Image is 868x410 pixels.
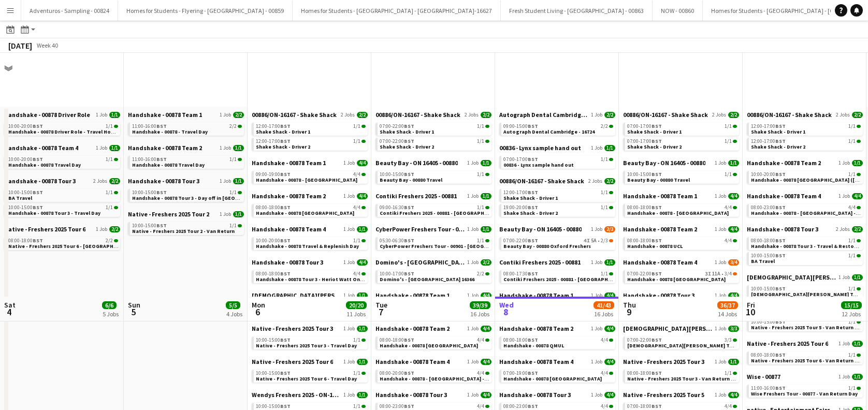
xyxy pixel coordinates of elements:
a: 07:00-22:00BST1/1Shake Shack - Driver 1 [380,123,489,135]
span: BST [775,204,786,211]
span: Handshake - 00878 Tour 3 [4,177,76,185]
span: 1/1 [848,124,856,129]
button: Fresh Student Living - [GEOGRAPHIC_DATA] - 00863 [501,1,653,21]
span: Native - Freshers 2025 Tour 2 [128,210,209,218]
div: 00886/ON-16167 - Shake Shack2 Jobs2/207:00-22:00BST1/1Shake Shack - Driver 107:00-22:00BST1/1Shak... [375,111,491,159]
span: Handshake - 00878 Tour 3 - Day off in Edinburgh [132,195,274,201]
span: 1/1 [481,193,491,199]
span: Handshake - 00878 Team 2 [128,144,202,152]
a: Autograph Dental Cambridge - 167241 Job2/2 [499,111,615,119]
div: Handshake - 00878 Tour 31 Job1/110:00-15:00BST1/1Handshake - 00878 Tour 3 - Day off in [GEOGRAPHI... [128,177,244,210]
span: 11:00-16:00 [132,124,167,129]
span: 07:00-17:00 [627,139,662,144]
span: 4/4 [725,205,732,210]
span: 1/1 [481,160,491,166]
span: 2 Jobs [712,112,726,118]
span: Handshake - 00878 Travel Day [132,162,205,168]
span: 1/1 [353,139,360,144]
a: 00886/ON-16167 - Shake Shack2 Jobs2/2 [375,111,491,119]
button: Homes for Students - Flyering - [GEOGRAPHIC_DATA] - 00859 [118,1,293,21]
span: BST [33,189,43,196]
span: 1 Job [838,160,850,166]
span: Beauty Bay - ON 16405 - 00880 [623,159,705,167]
a: Handshake - 00878 Team 11 Job4/4 [623,192,739,200]
a: 12:00-17:00BST1/1Shake Shack - Driver 2 [751,138,861,150]
span: 2/2 [106,238,113,243]
div: 00836 - Lynx sample hand out1 Job1/107:00-17:00BST1/100836 - Lynx sample hand out [499,144,615,177]
div: Contiki Freshers 2025 - 008811 Job1/109:00-16:30BST1/1Contiki Freshers 2025 - 00881 - [GEOGRAPHIC... [375,192,491,225]
div: Handshake - 00878 Team 11 Job4/408:00-18:00BST4/4Handshake - 00878 - [GEOGRAPHIC_DATA] [623,192,739,225]
span: Handshake - 00878 Travel Day [8,162,81,168]
span: Beauty Bay - 00880 Travel [380,177,442,183]
span: 07:00-22:00 [380,124,414,129]
span: Shake Shack - Driver 2 [380,143,434,150]
span: 1 Job [591,112,602,118]
a: 10:00-20:00BST1/1Handshake - 00878 [GEOGRAPHIC_DATA] ([GEOGRAPHIC_DATA]) [751,171,861,183]
span: Beauty Bay - 00880 Travel [627,177,690,183]
span: BST [156,189,167,196]
span: 08:00-18:00 [8,238,43,243]
span: 1 Job [220,178,231,184]
span: 1/1 [477,205,484,210]
span: BST [156,123,167,129]
span: Beauty Bay - ON 16405 - 00880 [375,159,458,167]
span: 10:00-15:00 [380,172,414,177]
span: Beauty Bay - ON 16405 - 00880 [499,225,582,233]
span: CyberPower Freshers Tour - 00901 [375,225,465,233]
a: Native - Freshers 2025 Tour 61 Job2/2 [4,225,120,233]
span: 2/2 [601,124,608,129]
span: BST [775,171,786,178]
span: 2/2 [109,226,120,232]
span: 1/1 [848,172,856,177]
span: 2 Jobs [465,112,479,118]
span: Shake Shack - Driver 2 [751,143,805,150]
div: Beauty Bay - ON 16405 - 008801 Job1/110:00-15:00BST1/1Beauty Bay - 00880 Travel [623,159,739,192]
a: 00886/ON-16167 - Shake Shack2 Jobs2/2 [252,111,368,119]
span: 1 Job [343,160,355,166]
span: Handshake - 00878 Team 2 [623,225,697,233]
a: 19:00-20:00BST1/1Shake Shack - Driver 2 [503,204,613,216]
a: Beauty Bay - ON 16405 - 008801 Job1/1 [375,159,491,167]
span: BST [528,123,538,129]
span: 4/4 [353,205,360,210]
span: 1/1 [481,226,491,232]
div: 00886/ON-16167 - Shake Shack2 Jobs2/207:00-17:00BST1/1Shake Shack - Driver 107:00-17:00BST1/1Shak... [623,111,739,159]
span: 1/1 [728,160,739,166]
span: 2 Jobs [836,112,850,118]
a: 07:00-17:00BST1/100836 - Lynx sample hand out [503,156,613,168]
span: 1 Job [220,145,231,151]
span: 2/2 [852,226,863,232]
span: 1 Job [220,112,231,118]
span: Contiki Freshers 2025 - 00881 [375,192,457,200]
a: 12:00-17:00BST1/1Shake Shack - Driver 1 [751,123,861,135]
div: 00886/ON-16167 - Shake Shack2 Jobs2/212:00-17:00BST1/1Shake Shack - Driver 112:00-17:00BST1/1Shak... [747,111,863,159]
a: Handshake - 00878 Team 41 Job4/4 [747,192,863,200]
div: Handshake - 00878 Team 21 Job1/110:00-20:00BST1/1Handshake - 00878 [GEOGRAPHIC_DATA] ([GEOGRAPHIC... [747,159,863,192]
span: 00886/ON-16167 - Shake Shack [375,111,460,119]
div: Handshake - 00878 Team 21 Job1/111:00-16:00BST1/1Handshake - 00878 Travel Day [128,144,244,177]
span: 1/1 [725,172,732,177]
a: 08:00-18:00BST4/4Handshake - 00878 [GEOGRAPHIC_DATA] [256,204,366,216]
a: 10:00-20:00BST1/1Handshake - 00878 Driver Role - Travel Home [8,123,118,135]
span: BST [775,237,786,244]
span: 07:00-22:00 [380,139,414,144]
span: Handshake - 00878 Tour 3 [747,225,818,233]
span: 1 Job [220,211,231,217]
span: 00886/ON-16167 - Shake Shack [747,111,832,119]
span: 1/1 [233,178,244,184]
span: 1 Job [96,145,107,151]
a: 07:00-17:00BST1/1Shake Shack - Driver 2 [627,138,737,150]
span: Shake Shack - Driver 1 [256,128,310,135]
a: Handshake - 00878 Team 21 Job4/4 [623,225,739,233]
a: 10:00-15:00BST1/1Handshake - 00878 Tour 3 - Travel Day [8,204,118,216]
a: 11:00-16:00BST2/2Handshake - 00878 - Travel Day [132,123,242,135]
span: 11:00-16:00 [132,157,167,162]
span: 4/4 [353,172,360,177]
span: BST [404,123,414,129]
span: 1 Job [467,193,479,199]
span: Handshake - 00878 Team 2 [252,192,326,200]
a: 10:00-15:00BST1/1Beauty Bay - 00880 Travel [380,171,489,183]
div: Handshake - 00878 Team 21 Job4/408:00-18:00BST4/4Handshake - 00878 [GEOGRAPHIC_DATA] [252,192,368,225]
div: CyberPower Freshers Tour - 009011 Job1/105:30-06:30BST1/1CyberPower Freshers Tour - 00901 - [GEOG... [375,225,491,258]
span: Handshake - 00878 Team 2 [747,159,821,167]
